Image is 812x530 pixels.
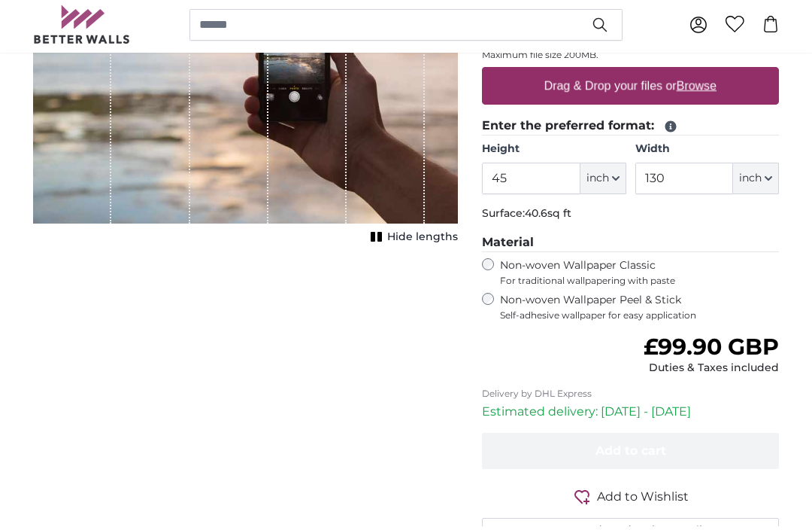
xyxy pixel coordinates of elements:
span: Self-adhesive wallpaper for easy application [500,314,779,326]
span: £99.90 GBP [644,337,779,365]
span: Add to cart [595,448,666,462]
button: Add to Wishlist [482,492,779,510]
legend: Material [482,238,779,257]
button: Add to cart [482,437,779,474]
p: Estimated delivery: [DATE] - [DATE] [482,407,779,425]
div: Duties & Taxes included [644,365,779,380]
span: For traditional wallpapering with paste [500,279,779,291]
span: Hide lengths [387,234,458,249]
span: 40.6sq ft [525,211,571,224]
span: Add to Wishlist [597,492,689,510]
span: inch [586,175,609,190]
button: inch [580,167,626,199]
p: Surface: [482,211,779,226]
label: Width [635,146,779,161]
label: Drag & Drop your files or [538,75,723,105]
button: Hide lengths [366,231,458,252]
img: Betterwalls [33,9,131,47]
p: Maximum file size 200MB. [482,53,779,65]
label: Height [482,146,626,161]
label: Non-woven Wallpaper Peel & Stick [500,297,779,326]
legend: Enter the preferred format: [482,121,779,140]
button: inch [733,167,779,199]
u: Browse [677,84,717,96]
label: Non-woven Wallpaper Classic [500,263,779,291]
p: Delivery by DHL Express [482,392,779,404]
span: inch [739,175,762,190]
